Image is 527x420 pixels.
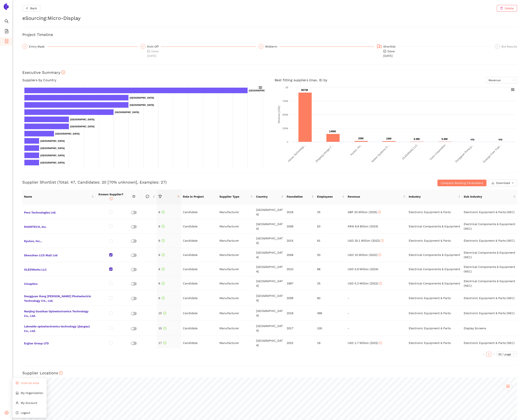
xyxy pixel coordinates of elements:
[158,253,165,257] span: 6
[110,197,113,200] span: info-circle
[285,291,316,306] td: 2009
[24,281,94,286] span: Cinoptics
[142,45,144,48] span: check
[24,45,26,48] span: check
[301,88,308,92] text: 907M
[181,336,218,350] td: Candidate
[24,340,94,346] span: Erglon Group LTD
[22,15,517,22] h2: eSourcing : Micro-Display
[218,306,254,321] td: Manufacturer
[512,182,514,184] span: down
[278,106,280,123] text: Revenue (USD)
[21,391,43,395] span: My Organization
[5,18,9,26] span: search
[317,194,341,199] span: Employees
[181,321,218,336] td: Candidate
[285,336,316,350] td: 2022
[407,205,462,219] td: Electronic Equipment & Parts
[462,190,517,204] th: this column's title is Sub Industry,this column is sortable
[22,5,40,12] button: leftBack
[285,306,316,321] td: 2019
[464,194,512,199] span: Sub Industry
[162,211,165,214] span: info-circle
[218,205,254,219] td: Manufacturer
[70,125,95,128] text: [GEOGRAPHIC_DATA]
[377,44,492,58] div: Shortlistcheck-circleDone[DATE]
[16,382,19,384] span: control
[489,77,515,83] span: Revenue
[483,353,485,356] span: left
[315,144,334,163] text: Zhejiang Hongxi T…
[130,97,154,99] text: [GEOGRAPHIC_DATA]
[218,262,254,276] td: Manufacturer
[24,209,94,215] span: Poro Technologies Ltd.
[486,352,491,357] li: 1
[379,341,382,344] span: info-circle
[218,248,254,262] td: Manufacturer
[147,50,158,57] span: Done [DATE]
[315,219,346,234] td: 63
[24,252,94,258] span: Shenzhen LCD Mall Ltd
[315,336,346,350] td: 19
[407,276,462,291] td: Electrical Components & Equipment
[315,291,346,306] td: 80
[265,44,280,49] div: Midterm
[22,32,517,37] h3: Project Timeline
[500,7,503,10] span: delete
[55,132,80,135] text: [GEOGRAPHIC_DATA]
[315,234,346,248] td: 91
[22,70,517,75] h3: Executive Summary
[158,195,162,198] span: trophy
[315,321,346,336] td: 100
[497,5,517,12] button: deleteDelete
[162,268,165,271] span: info-circle
[24,293,94,303] span: Dongguan Rong [PERSON_NAME] Photoelectric Technology CO., Ltd.
[158,296,165,300] span: 6
[414,137,420,141] text: 5.9M
[442,137,448,141] text: 5.8M
[163,341,166,344] span: info-circle
[379,282,382,285] span: info-circle
[315,306,346,321] td: 499
[158,225,165,228] span: 6
[22,44,138,49] div: Entry Mask
[254,205,285,219] td: [GEOGRAPHIC_DATA]
[3,3,10,10] img: Logo
[496,181,510,185] span: Download
[40,154,65,157] text: [GEOGRAPHIC_DATA]
[162,253,165,256] span: info-circle
[254,276,285,291] td: [GEOGRAPHIC_DATA]
[162,297,165,299] span: info-circle
[371,144,390,163] text: Notion Systems G…
[181,205,218,219] td: Candidate
[282,100,288,102] text: 750M
[491,352,496,357] button: right
[40,147,65,149] text: [GEOGRAPHIC_DATA]
[21,381,39,385] span: Internal Area
[462,205,517,219] td: Electronic Equipment & Parts (NEC)
[181,306,218,321] td: Candidate
[59,371,63,375] span: info-circle
[98,193,123,200] span: Known Supplier?
[409,194,457,199] span: Industry
[158,210,165,214] span: 6
[429,144,446,161] text: Vuzix Corporation
[285,205,316,219] td: 2018
[462,276,517,291] td: Electrical Components & Equipment (NEC)
[218,336,254,350] td: Manufacturer
[462,219,517,234] td: Electrical Components & Equipment (NEC)
[315,248,346,262] td: 50
[70,118,95,121] text: [GEOGRAPHIC_DATA]
[492,353,495,356] span: right
[24,224,94,229] span: RAONTECH, Inc.
[22,190,96,204] th: this column's title is Name,this column is sortable
[348,327,349,330] span: -
[249,89,273,92] text: [GEOGRAPHIC_DATA]
[260,45,262,48] span: check
[329,130,336,133] text: 148M
[16,391,19,394] span: home
[21,411,30,414] span: Logout
[285,234,316,248] td: 2015
[348,225,378,228] span: KRW 8.9 Billion (2024)
[462,336,517,350] td: Electronic Equipment & Parts (NEC)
